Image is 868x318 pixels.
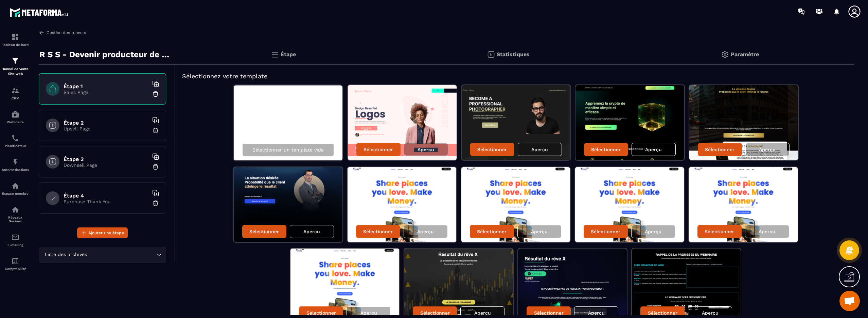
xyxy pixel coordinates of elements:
p: Réseaux Sociaux [2,216,29,223]
p: Sélectionner [420,310,450,316]
p: Sélectionner [591,147,621,152]
a: automationsautomationsAutomatisations [2,153,29,177]
p: Sélectionner [648,310,677,316]
img: logo [10,6,71,19]
p: Tableau de bord [2,43,29,47]
span: Liste des archives [43,251,88,258]
p: Aperçu [759,147,776,152]
p: Aperçu [702,310,719,316]
img: formation [11,86,19,95]
p: Étape [281,51,296,58]
img: image [462,85,570,160]
p: Sélectionner [477,229,507,234]
img: automations [11,110,19,118]
a: schedulerschedulerPlanificateur [2,129,29,153]
p: Automatisations [2,168,29,172]
p: Sélectionner [477,147,507,152]
img: trash [152,127,159,134]
p: R S S - Devenir producteur de reggae [39,48,170,61]
p: Aperçu [645,147,662,152]
p: CRM [2,96,29,100]
img: image [575,167,684,242]
p: Upsell Page [64,126,148,131]
div: Ouvrir le chat [839,291,860,311]
p: Webinaire [2,120,29,124]
p: Aperçu [531,229,548,234]
img: formation [11,33,19,41]
p: E-mailing [2,243,29,247]
p: Aperçu [759,229,775,234]
a: emailemailE-mailing [2,228,29,252]
img: setting-gr.5f69749f.svg [721,50,729,59]
p: Comptabilité [2,267,29,271]
img: image [689,167,798,242]
p: Sélectionner [306,310,336,316]
img: trash [152,163,159,170]
p: Aperçu [303,229,320,234]
img: image [234,167,342,242]
a: formationformationCRM [2,81,29,105]
img: trash [152,91,159,97]
h6: Étape 1 [64,83,148,90]
h6: Étape 3 [64,156,148,162]
button: Ajouter une étape [77,227,128,238]
p: Sélectionner [364,147,393,152]
p: Aperçu [588,310,605,316]
img: bars.0d591741.svg [271,50,279,59]
p: Sélectionner [363,229,393,234]
img: image [461,167,570,242]
p: Sélectionner un template vide [252,147,324,153]
img: email [11,233,19,241]
p: Sélectionner [249,229,279,234]
p: Aperçu [417,229,434,234]
img: formation [11,57,19,65]
a: accountantaccountantComptabilité [2,252,29,276]
a: formationformationTableau de bord [2,28,29,52]
h6: Étape 2 [64,120,148,126]
img: image [348,167,456,242]
img: accountant [11,257,19,265]
img: trash [152,200,159,207]
a: Gestion des tunnels [39,30,86,36]
p: Aperçu [474,310,491,316]
p: Sélectionner [534,310,564,316]
p: Downsell Page [64,162,148,168]
img: image [689,85,798,160]
img: automations [11,158,19,166]
img: stats.20deebd0.svg [487,50,495,59]
p: Espace membre [2,192,29,195]
p: Aperçu [645,229,661,234]
input: Search for option [88,251,155,258]
div: Search for option [39,247,166,263]
a: formationformationTunnel de vente Site web [2,52,29,81]
img: image [348,85,457,160]
img: automations [11,182,19,190]
p: Planificateur [2,144,29,148]
img: arrow [39,30,45,36]
p: Sales Page [64,90,148,95]
h5: Sélectionnez votre template [182,71,848,81]
span: Ajouter une étape [88,229,124,236]
p: Statistiques [497,51,530,58]
p: Purchase Thank You [64,199,148,204]
img: scheduler [11,134,19,142]
h6: Étape 4 [64,192,148,199]
p: Sélectionner [705,147,734,152]
a: automationsautomationsWebinaire [2,105,29,129]
p: Paramètre [731,51,759,58]
img: social-network [11,206,19,214]
p: Sélectionner [591,229,620,234]
a: social-networksocial-networkRéseaux Sociaux [2,201,29,228]
img: image [575,85,684,160]
p: Sélectionner [705,229,734,234]
p: Tunnel de vente Site web [2,67,29,76]
p: Aperçu [418,147,434,152]
p: Aperçu [531,147,548,152]
a: automationsautomationsEspace membre [2,177,29,201]
p: Aperçu [360,310,377,316]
